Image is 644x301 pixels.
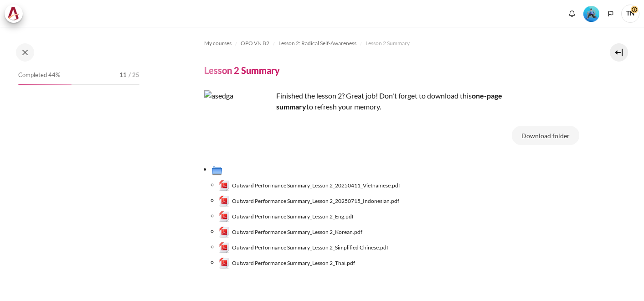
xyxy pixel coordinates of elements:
span: My courses [204,39,232,47]
img: Outward Performance Summary_Lesson 2_Simplified Chinese.pdf [219,242,230,253]
img: Architeck [7,7,20,21]
h4: Lesson 2 Summary [204,64,280,76]
a: Architeck Architeck [5,5,27,23]
img: Outward Performance Summary_Lesson 2_Thai.pdf [219,258,230,269]
a: User menu [621,5,639,23]
img: asedga [204,90,273,159]
span: Completed 44% [18,71,60,80]
div: Show notification window with no new notifications [565,7,579,21]
a: Outward Performance Summary_Lesson 2_Thai.pdfOutward Performance Summary_Lesson 2_Thai.pdf [219,258,355,269]
span: / 25 [129,71,139,80]
div: 44% [18,84,72,85]
button: Download folder [512,126,579,145]
a: Outward Performance Summary_Lesson 2_Simplified Chinese.pdfOutward Performance Summary_Lesson 2_S... [219,242,389,253]
span: Outward Performance Summary_Lesson 2_Korean.pdf [232,228,362,236]
img: Level #3 [583,6,599,22]
span: Outward Performance Summary_Lesson 2_20250715_Indonesian.pdf [232,197,399,205]
nav: Navigation bar [204,36,579,51]
img: Outward Performance Summary_Lesson 2_20250715_Indonesian.pdf [219,196,230,207]
span: Outward Performance Summary_Lesson 2_Thai.pdf [232,259,355,267]
button: Languages [604,7,618,21]
span: Lesson 2 Summary [366,39,410,47]
a: Outward Performance Summary_Lesson 2_20250715_Indonesian.pdfOutward Performance Summary_Lesson 2_... [219,196,400,207]
span: Outward Performance Summary_Lesson 2_Eng.pdf [232,213,354,221]
img: Outward Performance Summary_Lesson 2_Korean.pdf [219,227,230,238]
span: TN [621,5,639,23]
span: Outward Performance Summary_Lesson 2_20250411_Vietnamese.pdf [232,182,400,190]
div: Level #3 [583,5,599,22]
a: Lesson 2 Summary [366,38,410,49]
img: Outward Performance Summary_Lesson 2_Eng.pdf [219,211,230,222]
a: OPO VN B2 [241,38,269,49]
img: Outward Performance Summary_Lesson 2_20250411_Vietnamese.pdf [219,180,230,191]
span: OPO VN B2 [241,39,269,47]
a: Outward Performance Summary_Lesson 2_20250411_Vietnamese.pdfOutward Performance Summary_Lesson 2_... [219,180,401,191]
a: My courses [204,38,232,49]
span: 11 [119,71,127,80]
a: Outward Performance Summary_Lesson 2_Eng.pdfOutward Performance Summary_Lesson 2_Eng.pdf [219,211,354,222]
a: Lesson 2: Radical Self-Awareness [278,38,356,49]
a: Outward Performance Summary_Lesson 2_Korean.pdfOutward Performance Summary_Lesson 2_Korean.pdf [219,227,363,238]
span: Outward Performance Summary_Lesson 2_Simplified Chinese.pdf [232,244,388,252]
p: Finished the lesson 2? Great job! Don't forget to download this to refresh your memory. [204,90,523,112]
span: Lesson 2: Radical Self-Awareness [278,39,356,47]
a: Level #3 [580,5,603,22]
